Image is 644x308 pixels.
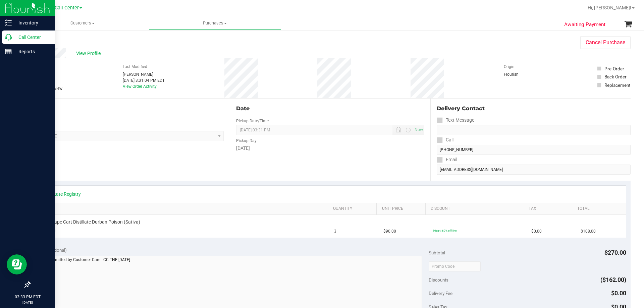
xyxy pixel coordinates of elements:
a: Quantity [333,206,374,211]
label: Pickup Date/Time [236,118,269,124]
div: Pre-Order [604,65,624,72]
div: Flourish [504,71,537,77]
span: $0.00 [611,290,626,297]
label: Text Message [437,115,474,125]
p: Call Center [12,33,52,41]
span: Subtotal [429,250,445,255]
a: Customers [16,16,149,30]
p: Inventory [12,19,52,27]
div: [DATE] [236,145,424,152]
inline-svg: Reports [5,48,12,55]
label: Pickup Day [236,138,257,144]
span: 3 [334,228,336,235]
inline-svg: Inventory [5,19,12,26]
label: Email [437,155,457,165]
a: View Order Activity [123,84,157,89]
div: [PERSON_NAME] [123,71,165,77]
a: Purchases [149,16,281,30]
span: $108.00 [581,228,596,235]
a: Tax [529,206,570,211]
div: Back Order [604,73,627,80]
a: View State Registry [41,191,81,197]
div: [DATE] 3:31:04 PM EDT [123,77,165,83]
span: Customers [16,20,149,26]
span: FT 1g Vape Cart Distillate Durban Poison (Sativa) [39,219,140,225]
div: Delivery Contact [437,105,631,113]
a: Discount [431,206,521,211]
p: [DATE] [3,300,52,305]
label: Last Modified [123,64,147,70]
div: Replacement [604,82,630,88]
span: View Profile [76,50,103,57]
iframe: Resource center [7,254,27,274]
span: $270.00 [604,249,626,256]
input: Promo Code [429,261,481,271]
span: Call Center [55,5,79,11]
div: Location [30,105,224,113]
span: ($162.00) [600,276,626,283]
a: Total [577,206,618,211]
span: Hi, [PERSON_NAME]! [588,5,631,10]
a: Unit Price [382,206,423,211]
span: $90.00 [383,228,396,235]
label: Call [437,135,453,145]
a: SKU [40,206,325,211]
inline-svg: Call Center [5,34,12,41]
span: Purchases [149,20,281,26]
label: Origin [504,64,515,70]
p: Reports [12,48,52,56]
span: Discounts [429,274,448,286]
input: Format: (999) 999-9999 [437,145,631,155]
div: Date [236,105,424,113]
input: Format: (999) 999-9999 [437,125,631,135]
span: 60cart: 60% off line [433,229,457,232]
button: Cancel Purchase [580,36,631,49]
p: 03:33 PM EDT [3,294,52,300]
span: Delivery Fee [429,291,452,296]
span: Awaiting Payment [564,21,605,28]
span: $0.00 [531,228,542,235]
